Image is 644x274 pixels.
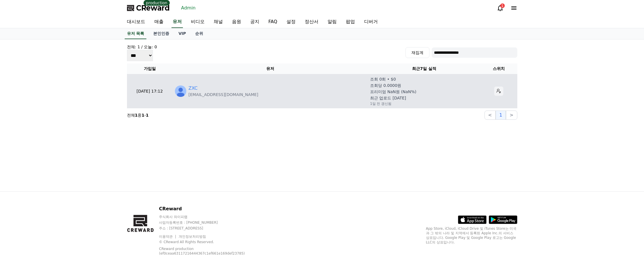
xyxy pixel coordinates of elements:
button: < [484,111,496,120]
a: 팝업 [341,16,360,28]
a: CReward [127,3,170,13]
span: Messages [47,190,64,195]
a: 매출 [150,16,168,28]
a: 1 [497,5,504,11]
p: 사업자등록번호 : [PHONE_NUMBER] [159,220,259,225]
a: Admin [179,3,198,13]
h4: 전체: 1 / 오늘: 0 [127,44,157,50]
a: VIP [174,28,190,39]
p: App Store, iCloud, iCloud Drive 및 iTunes Store는 미국과 그 밖의 나라 및 지역에서 등록된 Apple Inc.의 서비스 상표입니다. Goo... [426,226,517,245]
p: 프리미엄 NaN원 (NaN%) [370,89,416,95]
p: 최근 업로드 [DATE] [370,95,406,101]
strong: 1 [142,113,144,117]
p: 1일 전 갱신됨 [370,101,391,106]
a: Messages [38,181,74,195]
a: 유저 목록 [125,28,147,39]
a: Home [2,181,38,195]
p: 주소 : [STREET_ADDRESS] [159,226,259,231]
button: 1 [496,111,506,120]
p: CReward production (ef0ceaa63117216444367c1ef661e169def23785) [159,247,250,256]
a: 알림 [323,16,341,28]
a: 개인정보처리방침 [179,235,206,239]
a: Settings [74,181,110,195]
a: 음원 [227,16,246,28]
img: https://lh3.googleusercontent.com/a-/ALV-UjUDpDOdzapSYu5gQUXAqLKQYf9Reh34lBkDwhkILtsqCagdnkEXudgD... [175,85,186,97]
p: [EMAIL_ADDRESS][DOMAIN_NAME] [189,92,259,97]
span: CReward [136,3,170,13]
p: [DATE] 17:12 [129,88,170,94]
th: 가입일 [127,63,173,74]
a: 유저 [171,16,183,28]
p: 주식회사 와이피랩 [159,215,259,219]
th: 유저 [173,63,368,74]
button: > [506,111,517,120]
a: ZXC [189,85,198,92]
a: FAQ [264,16,282,28]
strong: 1 [146,113,149,117]
a: 설정 [282,16,300,28]
strong: 1 [135,113,138,117]
p: CReward [159,205,259,212]
p: © CReward All Rights Reserved. [159,240,259,244]
span: Home [15,190,25,194]
a: 이용약관 [159,235,177,239]
div: 1 [500,3,505,8]
a: 비디오 [186,16,209,28]
th: 스위치 [481,63,517,74]
a: 공지 [246,16,264,28]
p: 조회당 0.0000원 [370,83,401,88]
p: 조회 0회 • $0 [370,76,396,82]
a: 정산서 [300,16,323,28]
a: 본인인증 [149,28,174,39]
th: 최근7일 실적 [368,63,481,74]
a: 채널 [209,16,227,28]
a: 디버거 [360,16,382,28]
button: 재집계 [405,47,429,58]
a: 순위 [191,28,208,39]
a: 대시보드 [122,16,150,28]
span: Settings [84,190,98,194]
p: 전체 중 - [127,112,149,118]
